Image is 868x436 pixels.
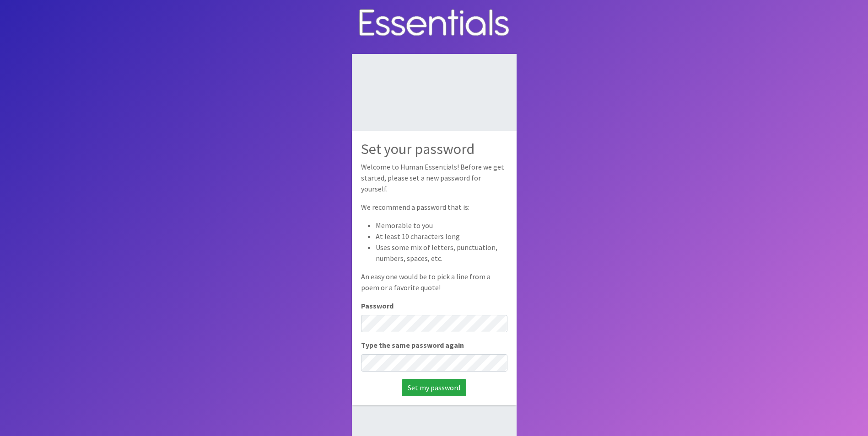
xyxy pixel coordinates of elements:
label: Password [361,300,394,311]
input: Set my password [402,379,466,396]
li: Memorable to you [376,220,507,231]
p: An easy one would be to pick a line from a poem or a favorite quote! [361,271,507,293]
h2: Set your password [361,140,507,158]
p: Welcome to Human Essentials! Before we get started, please set a new password for yourself. [361,161,507,194]
li: Uses some mix of letters, punctuation, numbers, spaces, etc. [376,242,507,264]
p: We recommend a password that is: [361,202,507,213]
li: At least 10 characters long [376,231,507,242]
label: Type the same password again [361,340,464,351]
